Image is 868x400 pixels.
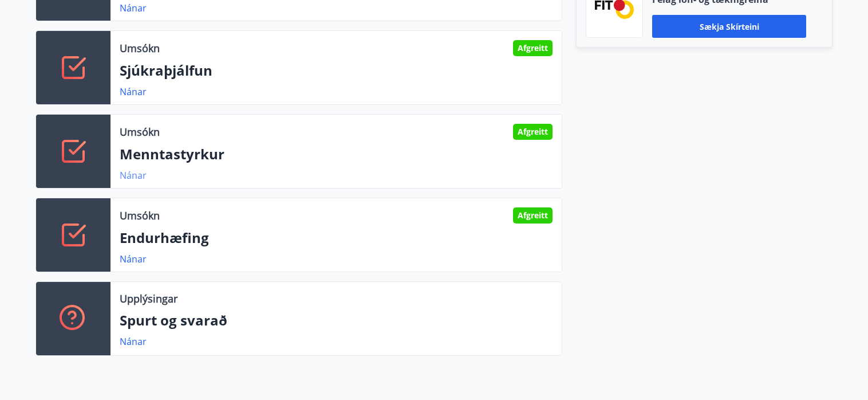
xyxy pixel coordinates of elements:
[120,228,553,248] p: Endurhæfing
[120,208,160,223] p: Umsókn
[120,61,553,80] p: Sjúkraþjálfun
[120,144,553,164] p: Menntastyrkur
[120,335,147,348] a: Nánar
[513,207,553,223] div: Afgreitt
[513,40,553,56] div: Afgreitt
[120,311,553,330] p: Spurt og svarað
[120,169,147,182] a: Nánar
[120,2,147,14] a: Nánar
[120,85,147,98] a: Nánar
[120,253,147,265] a: Nánar
[513,124,553,140] div: Afgreitt
[120,291,177,306] p: Upplýsingar
[120,41,160,56] p: Umsókn
[120,124,160,139] p: Umsókn
[652,15,806,38] button: Sækja skírteini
